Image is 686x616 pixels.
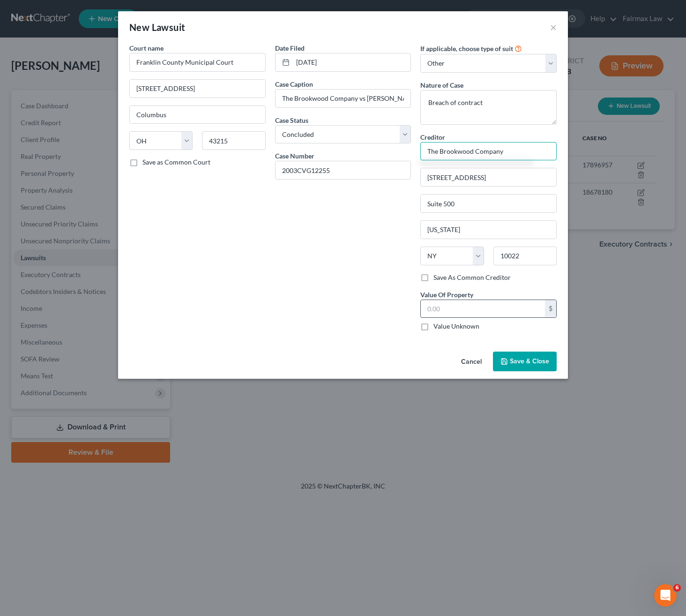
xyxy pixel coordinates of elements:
input: Search court by name... [129,53,266,72]
input: Enter zip... [493,247,557,265]
button: Cancel [454,353,489,371]
label: Value Unknown [433,322,479,331]
label: If applicable, choose type of suit [420,44,513,53]
span: Lawsuit [152,22,186,33]
input: Enter address... [421,168,556,186]
span: Save & Close [510,357,549,365]
label: Case Caption [275,79,313,89]
input: 0.00 [421,300,545,318]
button: Save & Close [493,352,557,371]
input: MM/DD/YYYY [293,53,411,71]
input: -- [276,90,411,107]
label: Value Of Property [420,290,473,300]
label: Save as Common Court [142,158,210,167]
span: New [129,22,149,33]
div: $ [545,300,556,318]
input: Enter city... [421,221,556,239]
span: Court name [129,44,164,52]
label: Nature of Case [420,80,463,90]
label: Date Filed [275,43,305,53]
button: × [550,22,557,33]
input: Enter city... [130,106,265,124]
span: Creditor [420,133,445,141]
span: 6 [673,584,681,592]
input: Search creditor by name... [420,142,557,161]
input: Apt, Suite, etc... [421,195,556,212]
iframe: Intercom live chat [654,584,677,607]
span: Case Status [275,116,308,124]
input: Enter zip... [202,131,265,150]
input: # [276,161,411,179]
label: Case Number [275,151,314,161]
label: Save As Common Creditor [433,273,511,282]
input: Enter address... [130,80,265,98]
